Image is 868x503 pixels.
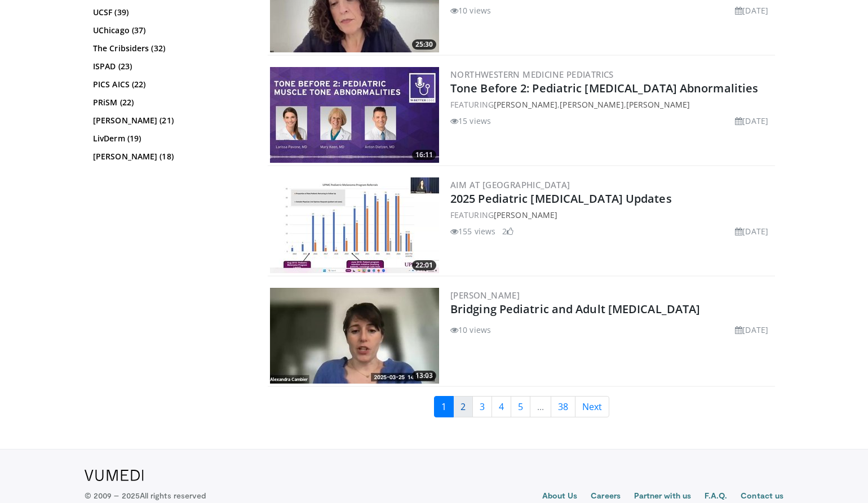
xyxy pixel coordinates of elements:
[450,290,520,301] a: [PERSON_NAME]
[270,177,439,273] img: 4cccdc5c-edd2-4d60-9083-cee49d2e075f.300x170_q85_crop-smart_upscale.jpg
[450,209,773,221] div: FEATURING
[85,470,144,481] img: VuMedi Logo
[450,301,700,317] a: Bridging Pediatric and Adult [MEDICAL_DATA]
[575,396,609,417] a: Next
[270,288,439,384] img: 4dd60fc2-d371-4f84-8da2-5b1b4a21e46b.300x170_q85_crop-smart_upscale.jpg
[450,179,570,190] a: AIM at [GEOGRAPHIC_DATA]
[735,5,768,16] li: [DATE]
[412,371,436,381] span: 13:03
[140,491,206,500] span: All rights reserved
[560,99,623,110] a: [PERSON_NAME]
[450,81,758,96] a: Tone Before 2: Pediatric [MEDICAL_DATA] Abnormalities
[93,43,248,54] a: The Cribsiders (32)
[735,324,768,336] li: [DATE]
[412,150,436,160] span: 16:11
[450,191,672,206] a: 2025 Pediatric [MEDICAL_DATA] Updates
[735,115,768,127] li: [DATE]
[472,396,492,417] a: 3
[93,97,248,108] a: PRiSM (22)
[626,99,690,110] a: [PERSON_NAME]
[270,67,439,163] img: 66508199-bb93-4b85-8304-dc39d013e405.300x170_q85_crop-smart_upscale.jpg
[93,61,248,72] a: ISPAD (23)
[412,39,436,50] span: 25:30
[93,79,248,90] a: PICS AICS (22)
[93,151,248,162] a: [PERSON_NAME] (18)
[93,115,248,126] a: [PERSON_NAME] (21)
[450,69,614,80] a: Northwestern Medicine Pediatrics
[494,210,557,220] a: [PERSON_NAME]
[93,7,248,18] a: UCSF (39)
[450,5,491,16] li: 10 views
[511,396,530,417] a: 5
[270,288,439,384] a: 13:03
[93,133,248,144] a: LivDerm (19)
[412,260,436,270] span: 22:01
[502,225,513,237] li: 2
[491,396,511,417] a: 4
[551,396,575,417] a: 38
[270,67,439,163] a: 16:11
[270,177,439,273] a: 22:01
[450,225,495,237] li: 155 views
[450,115,491,127] li: 15 views
[494,99,557,110] a: [PERSON_NAME]
[268,396,775,417] nav: Search results pages
[450,324,491,336] li: 10 views
[93,25,248,36] a: UChicago (37)
[85,490,206,501] p: © 2009 – 2025
[450,99,773,110] div: FEATURING , ,
[735,225,768,237] li: [DATE]
[453,396,473,417] a: 2
[434,396,454,417] a: 1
